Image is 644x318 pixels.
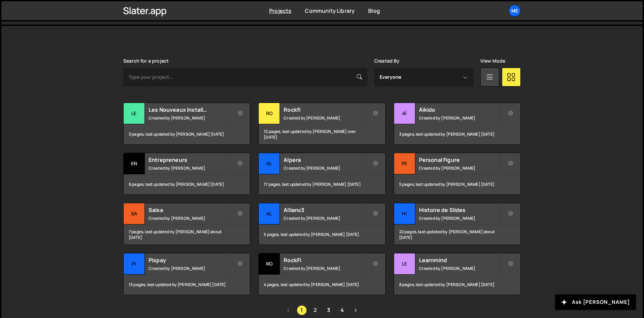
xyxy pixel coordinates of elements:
a: Hi Histoire de Slides Created by [PERSON_NAME] 22 pages, last updated by [PERSON_NAME] about [DATE] [394,203,521,245]
a: Next page [351,305,361,315]
h2: Pixpay [149,256,230,264]
div: 4 pages, last updated by [PERSON_NAME] [DATE] [259,275,385,295]
button: Ask [PERSON_NAME] [555,294,636,310]
small: Created by [PERSON_NAME] [149,165,230,171]
label: View Mode [480,58,505,64]
small: Created by [PERSON_NAME] [284,165,365,171]
div: 5 pages, last updated by [PERSON_NAME] [DATE] [394,174,520,195]
a: Le Les Nouveaux Installateurs Created by [PERSON_NAME] 3 pages, last updated by [PERSON_NAME] [DATE] [123,103,250,145]
h2: Learnmind [419,256,500,264]
h2: RockFi [284,256,365,264]
h2: Les Nouveaux Installateurs [149,106,230,113]
a: Ro RockFi Created by [PERSON_NAME] 4 pages, last updated by [PERSON_NAME] [DATE] [258,253,385,295]
div: En [124,153,145,174]
a: Al Alpera Created by [PERSON_NAME] 17 pages, last updated by [PERSON_NAME] [DATE] [258,153,385,195]
label: Created By [374,58,400,64]
small: Created by [PERSON_NAME] [419,266,500,271]
div: 5 pages, last updated by [PERSON_NAME] [DATE] [259,224,385,245]
a: Page 4 [337,305,347,315]
div: Le [394,253,415,275]
div: 7 pages, last updated by [PERSON_NAME] about [DATE] [124,224,250,245]
a: Sa Salsa Created by [PERSON_NAME] 7 pages, last updated by [PERSON_NAME] about [DATE] [123,203,250,245]
a: Page 2 [310,305,320,315]
h2: Aïkido [419,106,500,113]
a: Al Allianc3 Created by [PERSON_NAME] 5 pages, last updated by [PERSON_NAME] [DATE] [258,203,385,245]
h2: Histoire de Slides [419,206,500,214]
h2: Entrepreneurs [149,156,230,164]
small: Created by [PERSON_NAME] [284,215,365,221]
div: 22 pages, last updated by [PERSON_NAME] about [DATE] [394,224,520,245]
input: Type your project... [123,68,367,86]
a: Pi Pixpay Created by [PERSON_NAME] 13 pages, last updated by [PERSON_NAME] [DATE] [123,253,250,295]
h2: Personal Figure [419,156,500,164]
a: Page 3 [324,305,334,315]
div: Aï [394,103,415,124]
div: Ro [259,253,280,275]
a: Community Library [305,7,355,14]
h2: Rockfi [284,106,365,113]
h2: Alpera [284,156,365,164]
a: Ro Rockfi Created by [PERSON_NAME] 12 pages, last updated by [PERSON_NAME] over [DATE] [258,103,385,145]
h2: Allianc3 [284,206,365,214]
div: Hi [394,203,415,224]
a: En Entrepreneurs Created by [PERSON_NAME] 6 pages, last updated by [PERSON_NAME] [DATE] [123,153,250,195]
label: Search for a project [123,58,169,64]
div: Pe [394,153,415,174]
div: 3 pages, last updated by [PERSON_NAME] [DATE] [394,124,520,144]
div: 6 pages, last updated by [PERSON_NAME] [DATE] [124,174,250,195]
a: Projects [269,7,291,14]
a: Aï Aïkido Created by [PERSON_NAME] 3 pages, last updated by [PERSON_NAME] [DATE] [394,103,521,145]
small: Created by [PERSON_NAME] [149,115,230,121]
small: Created by [PERSON_NAME] [284,115,365,121]
a: Me [509,5,521,17]
div: 3 pages, last updated by [PERSON_NAME] [DATE] [124,124,250,144]
div: Pagination [123,305,521,315]
a: Le Learnmind Created by [PERSON_NAME] 8 pages, last updated by [PERSON_NAME] [DATE] [394,253,521,295]
div: Le [124,103,145,124]
div: 17 pages, last updated by [PERSON_NAME] [DATE] [259,174,385,195]
div: Pi [124,253,145,275]
small: Created by [PERSON_NAME] [419,215,500,221]
div: Al [259,153,280,174]
div: 12 pages, last updated by [PERSON_NAME] over [DATE] [259,124,385,144]
h2: Salsa [149,206,230,214]
div: 8 pages, last updated by [PERSON_NAME] [DATE] [394,275,520,295]
small: Created by [PERSON_NAME] [284,266,365,271]
a: Pe Personal Figure Created by [PERSON_NAME] 5 pages, last updated by [PERSON_NAME] [DATE] [394,153,521,195]
a: Blog [368,7,380,14]
small: Created by [PERSON_NAME] [149,215,230,221]
div: 13 pages, last updated by [PERSON_NAME] [DATE] [124,275,250,295]
small: Created by [PERSON_NAME] [149,266,230,271]
div: Sa [124,203,145,224]
small: Created by [PERSON_NAME] [419,115,500,121]
div: Ro [259,103,280,124]
small: Created by [PERSON_NAME] [419,165,500,171]
div: Al [259,203,280,224]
